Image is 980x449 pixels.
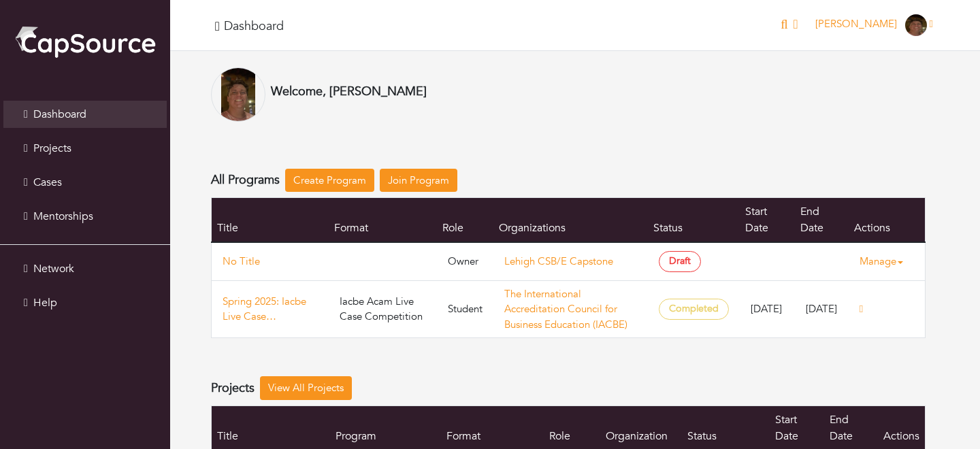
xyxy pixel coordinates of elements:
[260,376,352,400] a: View All Projects
[860,248,914,275] a: Manage
[740,198,794,243] th: Start Date
[14,24,157,59] img: cap_logo.png
[211,173,280,188] h4: All Programs
[659,251,702,272] span: Draft
[795,280,849,338] td: [DATE]
[3,169,167,196] a: Cases
[223,254,318,269] a: No Title
[211,67,265,122] img: IMG_5783.PNG
[33,261,74,276] span: Network
[212,198,329,243] th: Title
[437,280,493,338] td: Student
[493,198,648,243] th: Organizations
[815,17,897,31] span: [PERSON_NAME]
[740,280,794,338] td: [DATE]
[504,254,613,268] a: Lehigh CSB/E Capstone
[329,280,437,338] td: Iacbe Acam Live Case Competition
[849,198,926,243] th: Actions
[224,19,284,34] h4: Dashboard
[437,198,493,243] th: Role
[905,14,927,36] img: IMG_5783.PNG
[504,287,627,331] a: The International Accreditation Council for Business Education (IACBE)
[223,294,318,325] a: Spring 2025: Iacbe Live Case Competition
[329,198,437,243] th: Format
[33,295,57,310] span: Help
[809,17,939,31] a: [PERSON_NAME]
[3,101,167,128] a: Dashboard
[33,175,62,190] span: Cases
[648,198,740,243] th: Status
[285,169,374,193] a: Create Program
[3,135,167,162] a: Projects
[271,84,427,99] h4: Welcome, [PERSON_NAME]
[3,255,167,282] a: Network
[33,107,86,122] span: Dashboard
[795,198,849,243] th: End Date
[380,169,457,193] a: Join Program
[437,242,493,280] td: Owner
[659,299,730,320] span: Completed
[3,203,167,230] a: Mentorships
[33,141,71,156] span: Projects
[211,381,255,396] h4: Projects
[33,209,93,224] span: Mentorships
[3,289,167,316] a: Help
